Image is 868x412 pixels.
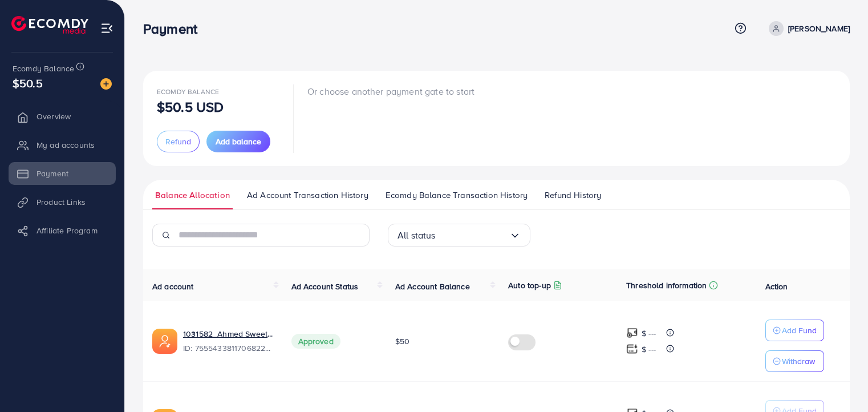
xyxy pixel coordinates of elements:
span: $50 [395,336,409,347]
span: Ad Account Status [291,281,359,292]
p: Or choose another payment gate to start [307,84,474,98]
span: Refund [165,136,191,147]
span: Ecomdy Balance [13,63,74,74]
img: top-up amount [626,327,638,339]
button: Refund [157,131,200,152]
a: [PERSON_NAME] [764,21,850,36]
span: Ecomdy Balance [157,87,219,96]
button: Add Fund [765,320,824,341]
span: $50.5 [13,75,43,91]
img: image [100,78,112,90]
p: Threshold information [626,278,707,292]
span: Balance Allocation [155,189,230,201]
a: 1031582_Ahmed Sweet Backup_1759136567428 [183,328,273,340]
div: <span class='underline'>1031582_Ahmed Sweet Backup_1759136567428</span></br>7555433811706822657 [183,328,273,354]
img: ic-ads-acc.e4c84228.svg [152,329,177,354]
span: Approved [291,334,340,349]
span: Ad account [152,281,194,292]
span: All status [398,227,436,244]
p: [PERSON_NAME] [788,22,850,35]
input: Search for option [436,227,509,244]
button: Withdraw [765,350,824,372]
img: menu [100,22,113,35]
span: Ad Account Transaction History [247,189,368,201]
p: Auto top-up [508,278,551,292]
span: Refund History [545,189,601,201]
span: Ad Account Balance [395,281,470,292]
button: Add balance [206,131,270,152]
img: top-up amount [626,343,638,355]
span: ID: 7555433811706822657 [183,342,273,354]
span: Add balance [216,136,261,147]
div: Search for option [388,224,530,247]
h3: Payment [143,21,206,37]
span: Action [765,281,788,292]
span: Ecomdy Balance Transaction History [386,189,528,201]
p: $50.5 USD [157,100,224,114]
p: Withdraw [782,354,815,368]
p: Add Fund [782,324,817,337]
p: $ --- [642,342,656,356]
img: logo [11,16,88,34]
p: $ --- [642,326,656,340]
